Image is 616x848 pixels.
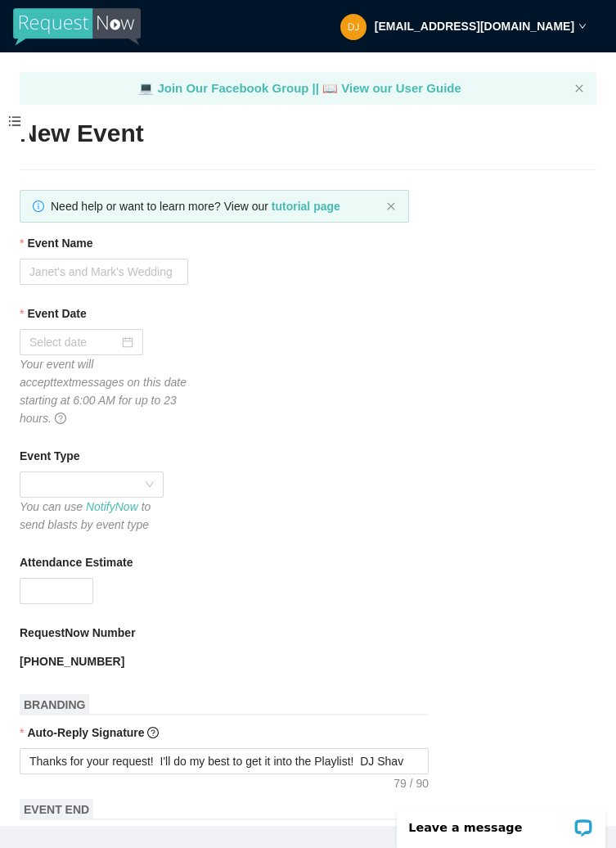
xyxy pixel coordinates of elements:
[20,117,596,151] h2: New Event
[386,201,396,212] button: close
[574,83,584,94] button: close
[574,83,584,93] span: close
[33,201,44,212] span: info-circle
[272,200,340,213] a: tutorial page
[322,81,461,95] a: laptop View our User Guide
[578,22,587,30] span: down
[20,799,93,820] span: EVENT END
[20,498,164,534] div: You can use to send blasts by event type
[386,201,396,211] span: close
[375,20,574,33] strong: [EMAIL_ADDRESS][DOMAIN_NAME]
[20,748,429,774] textarea: Thanks for your request! I'll do my best to get it into the Playlist! DJ Shav
[27,304,86,323] b: Event Date
[20,553,133,571] b: Attendance Estimate
[340,14,366,40] img: e5450709e832c53f0178c82f36c8557b
[29,333,119,351] input: Select date
[138,81,154,95] span: laptop
[20,259,188,285] input: Janet's and Mark's Wedding
[147,727,159,738] span: question-circle
[51,200,340,213] span: Need help or want to learn more? View our
[20,694,89,715] span: BRANDING
[20,624,136,642] b: RequestNow Number
[20,447,80,465] b: Event Type
[27,234,92,252] b: Event Name
[55,413,66,424] span: question-circle
[138,81,322,95] a: laptop Join Our Facebook Group ||
[20,655,124,668] b: [PHONE_NUMBER]
[20,358,187,425] i: Your event will accept text messages on this date starting at 6:00 AM for up to 23 hours.
[322,81,338,95] span: laptop
[27,726,144,739] b: Auto-Reply Signature
[386,796,616,848] iframe: LiveChat chat widget
[13,8,141,46] img: RequestNow
[86,500,138,513] a: NotifyNow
